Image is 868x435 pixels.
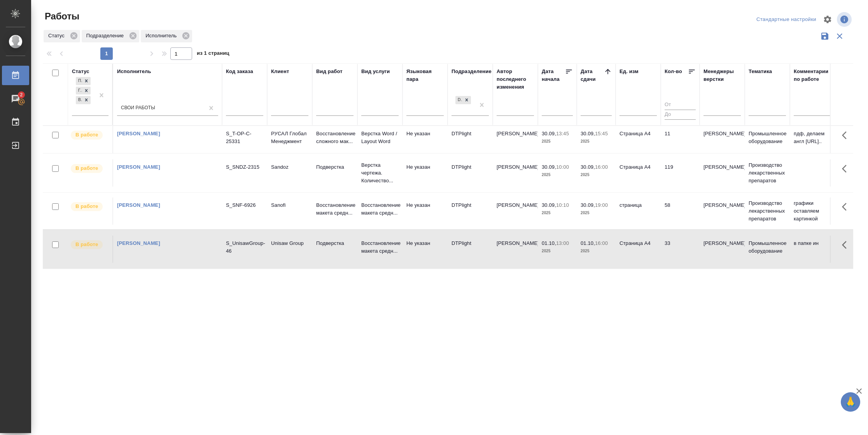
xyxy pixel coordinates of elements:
[749,199,786,223] p: Производство лекарственных препаратов
[76,77,82,85] div: Подбор
[595,240,608,246] p: 16:00
[665,100,696,110] input: От
[75,131,98,139] p: В работе
[794,130,831,145] p: пдф, делаем англ [URL]..
[493,197,538,225] td: [PERSON_NAME]
[271,163,308,171] p: Sandoz
[556,202,569,208] p: 10:10
[455,95,472,105] div: DTPlight
[271,130,308,145] p: РУСАЛ Глобал Менеджмент
[271,239,308,247] p: Unisaw Group
[455,96,462,104] div: DTPlight
[145,32,179,40] p: Исполнитель
[542,202,556,208] p: 30.09,
[542,164,556,170] p: 30.09,
[703,201,741,209] p: [PERSON_NAME]
[749,239,786,255] p: Промышленное оборудование
[361,239,399,255] p: Восстановление макета средн...
[117,202,160,208] a: [PERSON_NAME]
[837,159,856,178] button: Здесь прячутся важные кнопки
[749,130,786,145] p: Промышленное оборудование
[86,32,126,40] p: Подразделение
[616,159,661,187] td: Страница А4
[595,164,608,170] p: 16:00
[703,239,741,247] p: [PERSON_NAME]
[226,68,253,75] div: Код заказа
[665,68,682,75] div: Кол-во
[402,159,448,187] td: Не указан
[837,126,856,145] button: Здесь прячутся важные кнопки
[117,131,160,136] a: [PERSON_NAME]
[48,32,67,40] p: Статус
[581,138,612,145] p: 2025
[581,68,604,83] div: Дата сдачи
[581,240,595,246] p: 01.10,
[402,126,448,153] td: Не указан
[82,30,139,42] div: Подразделение
[70,201,108,212] div: Исполнитель выполняет работу
[361,201,399,217] p: Восстановление макета средн...
[75,203,98,210] p: В работе
[794,68,831,83] div: Комментарии по работе
[542,247,573,255] p: 2025
[844,394,857,410] span: 🙏
[75,241,98,248] p: В работе
[141,30,192,42] div: Исполнитель
[703,68,741,83] div: Менеджеры верстки
[619,68,639,75] div: Ед. изм
[703,130,741,138] p: [PERSON_NAME]
[72,68,89,75] div: Статус
[497,68,534,91] div: Автор последнего изменения
[406,68,444,83] div: Языковая пара
[43,10,79,23] span: Работы
[316,163,353,171] p: Подверстка
[361,161,399,185] p: Верстка чертежа. Количество...
[818,10,837,29] span: Настроить таблицу
[542,138,573,145] p: 2025
[2,89,29,108] a: 2
[448,159,493,187] td: DTPlight
[226,239,263,255] div: S_UnisawGroup-46
[581,171,612,179] p: 2025
[595,131,608,136] p: 15:45
[448,197,493,225] td: DTPlight
[837,197,856,216] button: Здесь прячутся важные кнопки
[117,68,151,75] div: Исполнитель
[556,164,569,170] p: 10:00
[402,236,448,263] td: Не указан
[197,49,229,60] span: из 1 страниц
[121,105,155,112] div: Свои работы
[361,68,390,75] div: Вид услуги
[271,201,308,209] p: Sanofi
[794,239,831,247] p: в папке ин
[542,131,556,136] p: 30.09,
[661,236,700,263] td: 33
[832,29,847,44] button: Сбросить фильтры
[402,197,448,225] td: Не указан
[665,110,696,119] input: До
[316,239,353,247] p: Подверстка
[75,76,91,86] div: Подбор, Готов к работе, В работе
[581,202,595,208] p: 30.09,
[70,239,108,250] div: Исполнитель выполняет работу
[754,14,818,26] div: split button
[271,68,289,75] div: Клиент
[15,91,27,99] span: 2
[661,197,700,225] td: 58
[581,131,595,136] p: 30.09,
[44,30,80,42] div: Статус
[749,161,786,185] p: Производство лекарственных препаратов
[493,236,538,263] td: [PERSON_NAME]
[581,164,595,170] p: 30.09,
[361,130,399,145] p: Верстка Word / Layout Word
[837,236,856,254] button: Здесь прячутся важные кнопки
[556,131,569,136] p: 13:45
[749,68,772,75] div: Тематика
[661,159,700,187] td: 119
[556,240,569,246] p: 13:00
[703,163,741,171] p: [PERSON_NAME]
[117,240,160,246] a: [PERSON_NAME]
[581,247,612,255] p: 2025
[542,240,556,246] p: 01.10,
[542,68,565,83] div: Дата начала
